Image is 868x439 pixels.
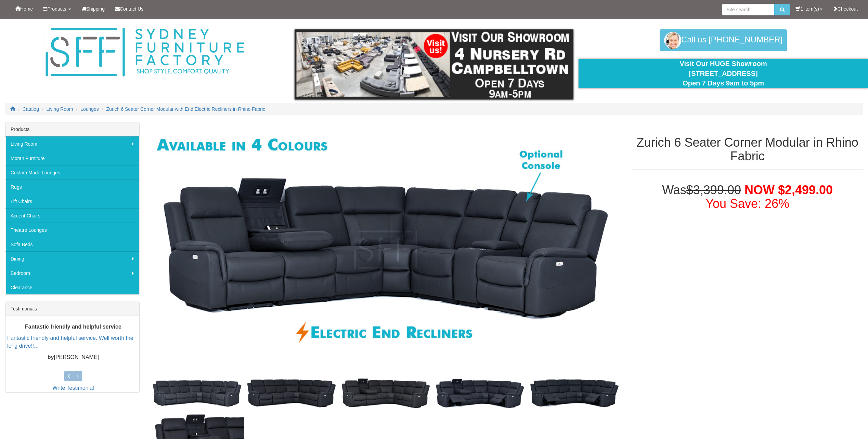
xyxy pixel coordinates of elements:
span: Shipping [86,6,105,12]
img: showroom.gif [295,29,574,99]
div: Testimonials [5,302,139,316]
font: You Save: 26% [705,197,789,211]
a: Catalog [23,106,39,112]
h1: Zurich 6 Seater Corner Modular in Rhino Fabric [632,136,863,163]
a: 1 item(s) [790,0,827,17]
b: Fantastic friendly and helpful service [25,324,121,330]
img: Sydney Furniture Factory [42,26,247,79]
a: Clearance [5,280,139,294]
a: Products [38,0,76,17]
a: Custom Made Lounges [5,165,139,179]
a: Living Room [5,136,139,151]
a: Dining [5,251,139,266]
a: Theatre Lounges [5,223,139,237]
span: NOW $2,499.00 [744,183,833,197]
a: Living Room [47,106,73,112]
a: Accent Chairs [5,208,139,223]
span: Products [47,6,66,12]
a: Contact Us [110,0,148,17]
span: Contact Us [120,6,143,12]
div: Visit Our HUGE Showroom [STREET_ADDRESS] Open 7 Days 9am to 5pm [584,59,863,88]
h1: Was [632,183,863,210]
a: Write Testimonial [52,385,94,391]
a: Moran Furniture [5,151,139,165]
div: Products [5,122,139,136]
a: Fantastic friendly and helpful service. Well worth the long drive!!... [7,335,133,349]
span: Home [20,6,33,12]
a: Shipping [76,0,110,17]
p: [PERSON_NAME] [7,354,139,361]
input: Site search [722,4,774,15]
a: Rugs [5,179,139,194]
a: Home [10,0,38,17]
a: Lounges [80,106,99,112]
a: Zurich 6 Seater Corner Modular with End Electric Recliners in Rhino Fabric [106,106,265,112]
a: Bedroom [5,266,139,280]
a: Checkout [828,0,863,17]
a: Lift Chairs [5,194,139,208]
del: $3,399.00 [686,183,741,197]
b: by [48,354,54,360]
a: Sofa Beds [5,237,139,251]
